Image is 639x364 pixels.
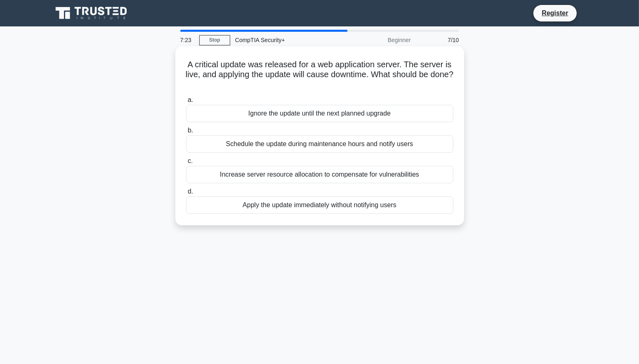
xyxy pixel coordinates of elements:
a: Register [537,8,573,18]
div: 7/10 [416,32,464,48]
div: Increase server resource allocation to compensate for vulnerabilities [186,166,453,183]
div: 7:23 [175,32,199,48]
span: a. [188,96,193,103]
a: Stop [199,35,230,45]
div: Schedule the update during maintenance hours and notify users [186,135,453,153]
span: b. [188,127,193,134]
span: d. [188,188,193,195]
div: Beginner [344,32,416,48]
div: Apply the update immediately without notifying users [186,196,453,214]
div: CompTIA Security+ [230,32,344,48]
div: Ignore the update until the next planned upgrade [186,105,453,122]
h5: A critical update was released for a web application server. The server is live, and applying the... [185,59,454,90]
span: c. [188,157,193,164]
